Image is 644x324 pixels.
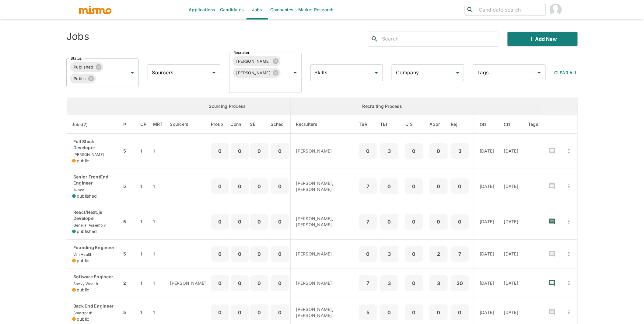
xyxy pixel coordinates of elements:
[213,147,227,155] p: 0
[453,279,467,287] p: 20
[382,34,499,44] input: Search
[550,4,562,16] img: Carmen Vilachá
[562,215,576,228] button: Quick Actions
[72,303,117,309] p: Back End Engineer
[249,115,270,134] th: Sent Emails
[135,204,152,239] td: 1
[357,115,379,134] th: To Be Reviewed
[383,147,396,155] p: 3
[233,182,247,191] p: 0
[135,169,152,204] td: 1
[77,258,89,264] span: public
[499,269,523,298] td: [DATE]
[170,280,206,286] p: [PERSON_NAME]
[453,182,467,191] p: 0
[499,134,523,169] td: [DATE]
[233,250,247,258] p: 0
[296,148,353,154] p: [PERSON_NAME]
[211,115,231,134] th: Prospects
[545,305,559,320] button: recent-notes
[152,239,164,269] td: 1
[407,217,421,226] p: 0
[152,269,164,298] td: 1
[233,58,275,65] span: [PERSON_NAME]
[383,250,396,258] p: 3
[545,179,559,194] button: recent-notes
[474,169,499,204] td: [DATE]
[135,115,152,134] th: Open Positions
[432,279,445,287] p: 3
[72,139,117,151] p: Full Stack Developer
[562,276,576,290] button: Quick Actions
[164,98,290,115] th: Sourcing Process
[135,134,152,169] td: 1
[77,287,89,293] span: public
[233,308,247,317] p: 0
[562,180,576,193] button: Quick Actions
[152,169,164,204] td: 1
[233,50,250,55] label: Recruiter
[231,115,249,134] th: Connections
[77,228,97,234] span: published
[233,68,281,78] div: [PERSON_NAME]
[122,269,135,298] td: 2
[233,217,247,226] p: 0
[135,239,152,269] td: 1
[432,308,445,317] p: 0
[128,69,137,77] button: Open
[253,217,266,226] p: 0
[72,174,117,186] p: Senior FrontEnd Engineer
[400,115,428,134] th: Client Interview Scheduled
[361,250,375,258] p: 0
[432,217,445,226] p: 0
[122,115,135,134] th: Priority
[562,306,576,319] button: Quick Actions
[213,279,227,287] p: 0
[499,169,523,204] td: [DATE]
[253,250,266,258] p: 0
[474,134,499,169] td: [DATE]
[72,223,106,227] span: General Assembly
[270,115,291,134] th: Sched
[77,316,89,322] span: public
[233,69,275,76] span: [PERSON_NAME]
[72,188,84,192] span: Avoca
[253,182,266,191] p: 0
[367,32,382,46] button: search
[453,147,467,155] p: 3
[383,182,396,191] p: 0
[535,69,544,77] button: Open
[72,245,117,251] p: Founding Engineer
[123,121,134,128] span: P
[453,217,467,226] p: 0
[432,250,445,258] p: 2
[508,32,578,46] button: Add new
[453,250,467,258] p: 7
[499,204,523,239] td: [DATE]
[72,152,104,157] span: [PERSON_NAME]
[213,250,227,258] p: 0
[504,121,518,128] span: CD
[296,306,353,319] p: [PERSON_NAME], [PERSON_NAME]
[273,250,287,258] p: 0
[296,280,353,286] p: [PERSON_NAME]
[383,279,396,287] p: 3
[432,147,445,155] p: 0
[407,147,421,155] p: 0
[361,147,375,155] p: 0
[545,247,559,261] button: recent-notes
[379,115,400,134] th: To Be Interviewed
[361,308,375,317] p: 5
[122,134,135,169] td: 5
[290,115,357,134] th: Recruiters
[383,308,396,317] p: 0
[273,217,287,226] p: 0
[499,115,523,134] th: Created At
[66,30,89,43] h4: Jobs
[273,147,287,155] p: 0
[480,121,494,128] span: OD
[213,217,227,226] p: 0
[428,115,449,134] th: Approved
[210,69,218,77] button: Open
[273,279,287,287] p: 0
